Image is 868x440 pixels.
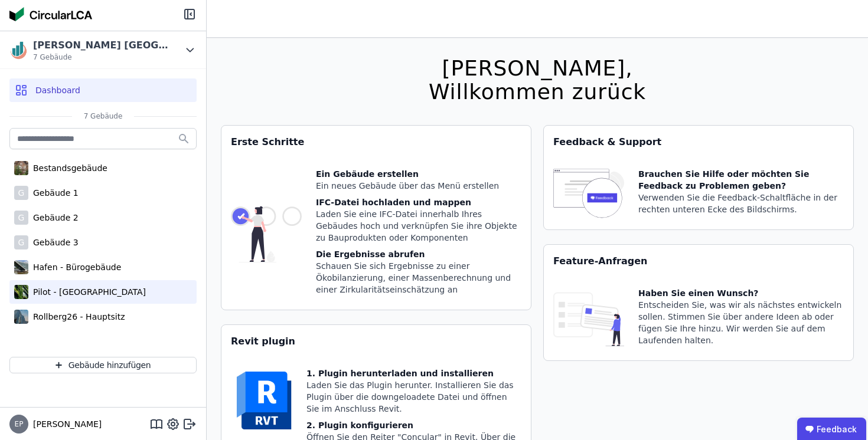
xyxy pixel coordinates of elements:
div: Revit plugin [221,325,531,358]
div: [PERSON_NAME] [GEOGRAPHIC_DATA] [33,38,169,52]
div: Laden Sie eine IFC-Datei innerhalb Ihres Gebäudes hoch und verknüpfen Sie ihre Objekte zu Bauprod... [316,208,521,244]
div: Ein Gebäude erstellen [316,168,521,180]
img: revit-YwGVQcbs.svg [231,367,297,434]
div: Schauen Sie sich Ergebnisse zu einer Ökobilanzierung, einer Massenberechnung und einer Zirkularit... [316,260,521,295]
div: Bestandsgebäude [28,162,107,174]
div: IFC-Datei hochladen und mappen [316,196,521,208]
div: G [14,211,28,225]
span: 7 Gebäude [72,111,135,121]
div: Entscheiden Sie, was wir als nächstes entwickeln sollen. Stimmen Sie über andere Ideen ab oder fü... [638,299,844,346]
div: Pilot - [GEOGRAPHIC_DATA] [28,286,146,298]
div: 2. Plugin konfigurieren [306,419,521,431]
div: Feature-Anfragen [544,245,853,278]
img: feedback-icon-HCTs5lye.svg [553,168,624,220]
div: Laden Sie das Plugin herunter. Installieren Sie das Plugin über die downgeloadete Datei und öffne... [306,379,521,415]
div: Haben Sie einen Wunsch? [638,287,844,299]
button: Gebäude hinzufügen [9,357,197,373]
div: Gebäude 2 [28,212,79,224]
span: Dashboard [35,84,80,96]
img: Pilot - Green Building [14,283,28,301]
div: Rollberg26 - Hauptsitz [28,311,125,323]
div: Verwenden Sie die Feedback-Schaltfläche in der rechten unteren Ecke des Bildschirms. [638,192,844,215]
span: [PERSON_NAME] [28,418,102,430]
div: Feedback & Support [544,126,853,159]
div: G [14,235,28,249]
img: Bestandsgebäude [14,159,28,178]
div: Gebäude 1 [28,187,79,199]
span: 7 Gebäude [33,52,169,62]
span: EP [15,421,24,428]
img: feature_request_tile-UiXE1qGU.svg [553,287,624,351]
img: getting_started_tile-DrF_GRSv.svg [231,168,302,300]
div: [PERSON_NAME], [429,57,646,80]
div: Hafen - Bürogebäude [28,261,121,273]
div: Die Ergebnisse abrufen [316,248,521,260]
div: Willkommen zurück [429,80,646,104]
img: Hafen - Bürogebäude [14,258,28,277]
div: G [14,186,28,200]
div: Brauchen Sie Hilfe oder möchten Sie Feedback zu Problemen geben? [638,168,844,192]
img: Kreis AG Germany [9,41,28,60]
div: 1. Plugin herunterladen und installieren [306,367,521,379]
img: Concular [9,7,92,21]
img: Rollberg26 - Hauptsitz [14,307,28,326]
div: Erste Schritte [221,126,531,159]
div: Ein neues Gebäude über das Menü erstellen [316,180,521,192]
div: Gebäude 3 [28,237,79,248]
